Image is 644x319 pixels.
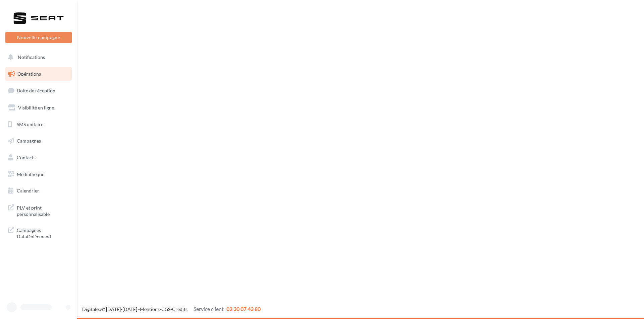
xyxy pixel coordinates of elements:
[4,83,73,98] a: Boîte de réception
[4,201,73,220] a: PLV et print personnalisable
[17,121,43,127] span: SMS unitaire
[4,167,73,181] a: Médiathèque
[82,306,261,312] span: © [DATE]-[DATE] - - -
[18,105,54,110] span: Visibilité en ligne
[4,50,70,64] button: Notifications
[161,306,170,312] a: CGS
[17,71,41,77] span: Opérations
[140,306,160,312] a: Mentions
[4,151,73,165] a: Contacts
[17,203,69,218] span: PLV et print personnalisable
[17,138,41,144] span: Campagnes
[18,54,45,60] span: Notifications
[17,188,39,193] span: Calendrier
[5,32,72,43] button: Nouvelle campagne
[226,306,261,312] span: 02 30 07 43 80
[17,155,36,160] span: Contacts
[82,306,101,312] a: Digitaleo
[4,67,73,81] a: Opérations
[4,223,73,243] a: Campagnes DataOnDemand
[4,117,73,132] a: SMS unitaire
[194,306,224,312] span: Service client
[172,306,187,312] a: Crédits
[4,184,73,198] a: Calendrier
[4,101,73,115] a: Visibilité en ligne
[17,88,55,93] span: Boîte de réception
[17,171,44,177] span: Médiathèque
[17,226,69,240] span: Campagnes DataOnDemand
[4,134,73,148] a: Campagnes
